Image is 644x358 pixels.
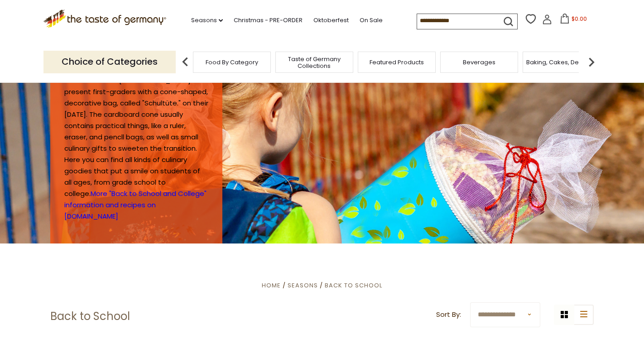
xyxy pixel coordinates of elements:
a: Food By Category [206,59,258,66]
a: Seasons [288,281,318,290]
img: next arrow [582,53,601,71]
a: Oktoberfest [313,15,349,25]
a: More "Back to School and College" information and recipes on [DOMAIN_NAME] [64,189,207,221]
h1: Back to School [50,310,130,323]
a: Seasons [191,15,223,25]
a: Home [262,281,281,290]
label: Sort By: [436,309,461,320]
img: previous arrow [176,53,194,71]
p: Choice of Categories [43,51,176,73]
a: Taste of Germany Collections [278,56,351,69]
button: $0.00 [554,14,592,27]
a: Featured Products [370,59,424,66]
a: On Sale [360,15,383,25]
span: $0.00 [572,15,587,23]
a: Baking, Cakes, Desserts [526,59,596,66]
p: It is a custom in [GEOGRAPHIC_DATA] to present first-graders with a cone-shaped, decorative bag, ... [64,75,208,222]
a: Back to School [325,281,382,290]
a: Christmas - PRE-ORDER [234,15,303,25]
a: Beverages [463,59,495,66]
